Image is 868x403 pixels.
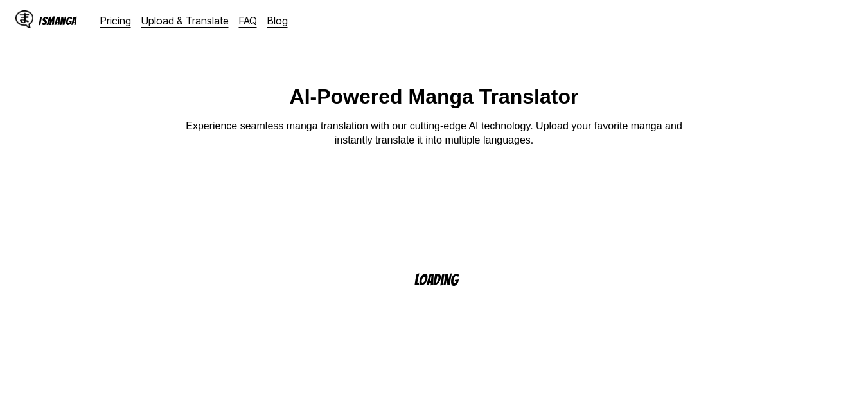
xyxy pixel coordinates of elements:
[414,272,475,288] p: Loading
[15,10,100,31] a: IsManga LogoIsManga
[239,14,257,27] a: FAQ
[267,14,288,27] a: Blog
[290,85,579,109] h1: AI-Powered Manga Translator
[177,119,691,148] p: Experience seamless manga translation with our cutting-edge AI technology. Upload your favorite m...
[15,10,33,28] img: IsManga Logo
[100,14,131,27] a: Pricing
[39,15,77,27] div: IsManga
[141,14,229,27] a: Upload & Translate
